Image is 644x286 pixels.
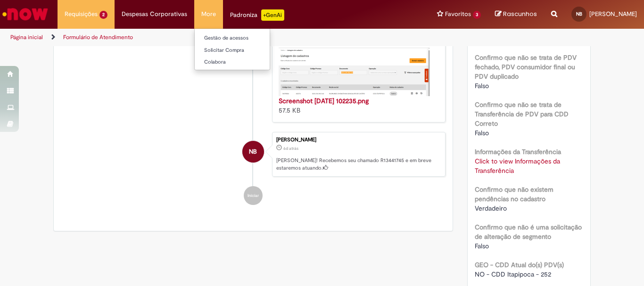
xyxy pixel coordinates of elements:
li: Naldo Sousa Barboza [61,132,446,177]
span: More [201,9,216,19]
a: Gestão de acessos [195,33,298,43]
a: Formulário de Atendimento [63,33,133,41]
b: Informações da Transferência [475,147,561,156]
a: Click to view Informações da Transferência [475,157,560,175]
span: 3 [473,11,481,19]
span: 2 [99,11,107,19]
span: NB [576,11,582,17]
div: Naldo Sousa Barboza [242,141,264,163]
span: NB [249,140,257,163]
div: Padroniza [230,9,284,21]
span: Requisições [65,9,98,19]
a: Página inicial [10,33,43,41]
b: Confirmo que não existem pendências no cadastro [475,185,553,203]
span: Falso [475,82,489,90]
div: [PERSON_NAME] [276,137,440,143]
img: ServiceNow [1,5,50,24]
time: 23/08/2025 10:23:18 [283,146,298,151]
b: Confirmo que não se trata de Transferência de PDV para CDD Correto [475,100,569,128]
b: GEO - CDD Atual do(s) PDV(s) [475,261,564,269]
span: Falso [475,129,489,137]
a: Solicitar Compra [195,45,298,56]
p: +GenAi [261,9,284,21]
b: Confirmo que não se trata de PDV fechado, PDV consumidor final ou PDV duplicado [475,53,577,81]
span: Favoritos [445,9,471,19]
ul: More [194,28,270,70]
span: Falso [475,242,489,250]
span: NO - CDD Itapipoca - 252 [475,270,551,278]
p: [PERSON_NAME]! Recebemos seu chamado R13441745 e em breve estaremos atuando. [276,157,440,172]
ul: Trilhas de página [7,29,422,46]
a: Colabora [195,57,298,67]
div: 57.5 KB [279,96,436,115]
a: Rascunhos [495,10,537,19]
b: Confirmo que não é uma solicitação de alteração de segmento [475,223,582,241]
span: [PERSON_NAME] [589,10,637,18]
a: Screenshot [DATE] 102235.png [279,97,369,105]
span: Verdadeiro [475,204,507,212]
span: Despesas Corporativas [122,9,187,19]
span: 6d atrás [283,146,298,151]
span: Rascunhos [503,9,537,18]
